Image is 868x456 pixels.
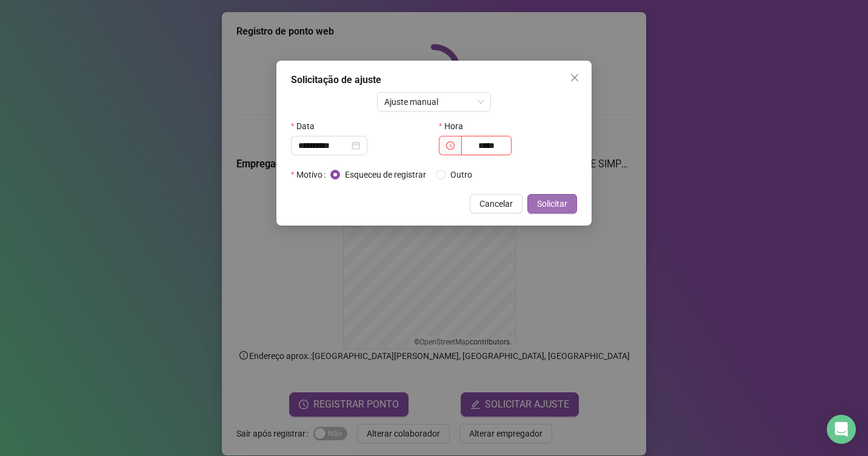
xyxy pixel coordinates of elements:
[340,168,431,181] span: Esqueceu de registrar
[537,197,567,210] span: Solicitar
[827,415,856,444] div: Open Intercom Messenger
[565,68,584,87] button: Close
[446,141,455,150] span: clock-circle
[527,194,577,213] button: Solicitar
[470,194,522,213] button: Cancelar
[384,93,484,111] span: Ajuste manual
[291,165,330,184] label: Motivo
[439,116,471,136] label: Hora
[479,197,513,210] span: Cancelar
[291,73,577,87] div: Solicitação de ajuste
[291,116,322,136] label: Data
[570,73,579,82] span: close
[446,168,477,181] span: Outro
